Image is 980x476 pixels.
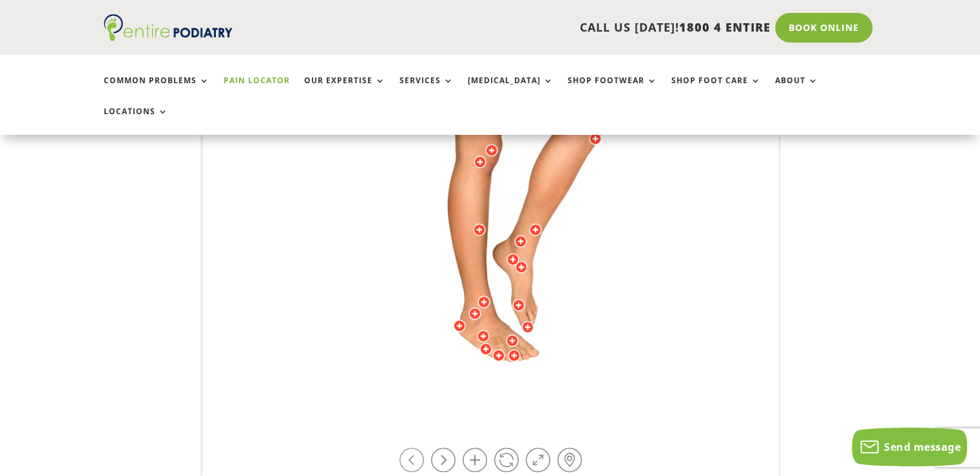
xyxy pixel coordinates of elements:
p: CALL US [DATE]! [282,19,771,36]
span: Send message [884,440,961,454]
a: Common Problems [104,76,209,104]
a: Services [399,76,454,104]
a: Full Screen on / off [526,448,550,472]
a: About [775,76,818,104]
a: Entire Podiatry [104,31,233,44]
a: [MEDICAL_DATA] [468,76,553,104]
a: Shop Footwear [568,76,657,104]
span: 1800 4 ENTIRE [679,19,771,35]
a: Book Online [775,13,872,43]
a: Locations [104,107,168,135]
a: Our Expertise [304,76,385,104]
a: Rotate left [399,448,424,472]
a: Shop Foot Care [671,76,761,104]
a: Rotate right [431,448,456,472]
a: Hot-spots on / off [557,448,582,472]
button: Send message [852,428,967,466]
img: logo (1) [104,14,233,41]
a: Play / Stop [494,448,519,472]
a: Zoom in / out [463,448,487,472]
a: Pain Locator [224,76,290,104]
